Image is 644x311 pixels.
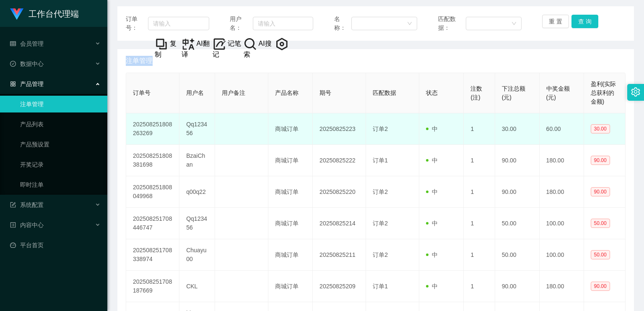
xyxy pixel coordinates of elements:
[334,15,352,32] span: 名称：
[268,239,313,271] td: 商城订单
[155,37,168,51] img: +vywMD4W03sz8AcLhV9TmKVjsAAAAABJRU5ErkJggg==
[426,188,438,195] span: 中
[10,222,16,228] i: 图标: profile
[10,81,44,87] span: 产品管理
[313,176,366,208] td: 20250825220
[213,37,226,51] img: note_menu_logo_v2.png
[126,208,179,239] td: 202508251708446747
[464,145,495,176] td: 1
[591,187,610,196] span: 90.00
[20,156,101,173] a: 开奖记录
[571,15,598,28] button: 查 询
[591,282,610,291] span: 90.00
[373,283,388,290] span: 订单1
[179,208,215,239] td: Qq123456
[313,271,366,302] td: 20250825209
[126,15,148,32] span: 订单号：
[126,239,179,271] td: 202508251708338974
[148,17,209,30] input: 请输入
[373,251,388,258] span: 订单2
[464,113,495,145] td: 1
[373,157,388,164] span: 订单1
[268,176,313,208] td: 商城订单
[244,37,257,51] img: hH46hMuwJzBHKAAAAAElFTkSuQmCC
[540,176,584,208] td: 180.00
[591,81,616,105] span: 盈利(实际总获利的金额)
[438,15,466,32] span: 匹配数据：
[179,113,215,145] td: Qq123456
[20,116,101,133] a: 产品列表
[464,208,495,239] td: 1
[373,188,388,195] span: 订单2
[179,239,215,271] td: Chuayu00
[502,85,525,101] span: 下注总额(元)
[10,10,79,17] a: 工作台代理端
[20,176,101,193] a: 即时注单
[126,271,179,302] td: 202508251708187669
[464,271,495,302] td: 1
[244,40,272,58] span: AI搜索
[10,60,44,67] span: 数据中心
[495,145,540,176] td: 90.00
[426,89,438,96] span: 状态
[10,202,16,208] i: 图标: form
[426,157,438,164] span: 中
[10,40,44,47] span: 会员管理
[591,250,610,259] span: 50.00
[268,113,313,145] td: 商城订单
[540,113,584,145] td: 60.00
[313,208,366,239] td: 20250825214
[10,201,44,208] span: 系统配置
[540,145,584,176] td: 180.00
[464,176,495,208] td: 1
[126,176,179,208] td: 202508251808049968
[495,271,540,302] td: 90.00
[29,0,79,27] h1: 工作台代理端
[542,15,569,28] button: 重 置
[182,37,195,51] img: Y6Fg4b0bCsMmW1P9Q+wunl0AW5XwHbQAAAABJRU5ErkJggg==
[495,113,540,145] td: 30.00
[126,56,153,66] span: 注单管理
[512,21,517,27] i: 图标: down
[133,89,151,96] span: 订单号
[179,271,215,302] td: CKL
[495,239,540,271] td: 50.00
[222,89,245,96] span: 用户备注
[373,125,388,132] span: 订单2
[126,145,179,176] td: 202508251808381698
[495,208,540,239] td: 50.00
[426,220,438,227] span: 中
[275,89,299,96] span: 产品名称
[275,37,288,51] img: AivEMIV8KsPvPPD9SxUql4SH8QqllF07RjqtXqV5ygdJe4UlMEr3zb7XZL+lAGNfV6vZfL5R4VAYnRBZUUEhoFNTJsoqO0CbC...
[10,41,16,47] i: 图标: table
[591,219,610,228] span: 50.00
[182,40,210,58] span: AI翻译
[470,85,482,101] span: 注数(注)
[546,85,570,101] span: 中奖金额(元)
[631,87,640,97] i: 图标: setting
[10,237,101,254] a: 图标: dashboard平台首页
[268,145,313,176] td: 商城订单
[540,271,584,302] td: 180.00
[591,156,610,165] span: 90.00
[253,17,313,30] input: 请输入
[186,89,204,96] span: 用户名
[10,222,44,228] span: 内容中心
[313,145,366,176] td: 20250825222
[426,251,438,258] span: 中
[268,271,313,302] td: 商城订单
[540,208,584,239] td: 100.00
[179,176,215,208] td: q00q22
[464,239,495,271] td: 1
[155,40,177,58] span: 复制
[540,239,584,271] td: 100.00
[313,239,366,271] td: 20250825211
[179,145,215,176] td: BzaiChan
[20,136,101,153] a: 产品预设置
[10,81,16,87] i: 图标: appstore-o
[373,89,396,96] span: 匹配数据
[10,8,23,20] img: logo.9652507e.png
[313,113,366,145] td: 20250825223
[426,125,438,132] span: 中
[126,113,179,145] td: 202508251808263269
